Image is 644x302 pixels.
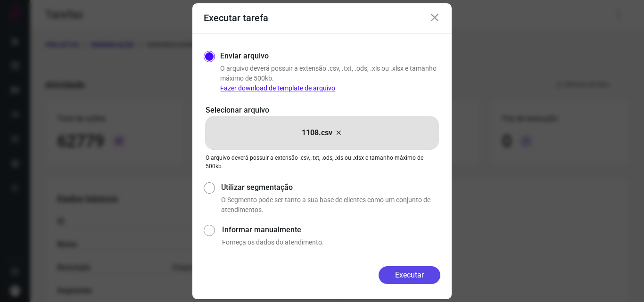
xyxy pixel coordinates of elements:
p: O arquivo deverá possuir a extensão .csv, .txt, .ods, .xls ou .xlsx e tamanho máximo de 500kb. [206,154,438,171]
label: Informar manualmente [222,224,440,236]
p: O arquivo deverá possuir a extensão .csv, .txt, .ods, .xls ou .xlsx e tamanho máximo de 500kb. [220,64,440,93]
a: Fazer download de template de arquivo [220,84,335,92]
p: 1108.csv [302,127,332,139]
button: Executar [379,266,440,284]
p: Selecionar arquivo [206,105,438,116]
label: Enviar arquivo [220,50,269,62]
h3: Executar tarefa [204,12,268,24]
p: O Segmento pode ser tanto a sua base de clientes como um conjunto de atendimentos. [221,195,440,215]
p: Forneça os dados do atendimento. [222,237,440,247]
label: Utilizar segmentação [221,182,440,193]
